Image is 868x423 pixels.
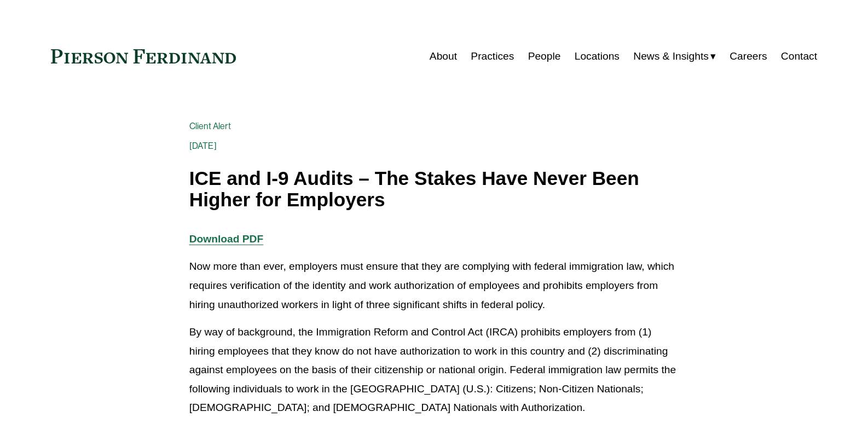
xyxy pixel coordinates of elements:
[189,141,217,151] span: [DATE]
[189,323,679,418] p: By way of background, the Immigration Reform and Control Act (IRCA) prohibits employers from (1) ...
[528,46,561,67] a: People
[633,47,709,66] span: News & Insights
[189,168,679,210] h1: ICE and I-9 Audits – The Stakes Have Never Been Higher for Employers
[575,46,620,67] a: Locations
[730,46,767,67] a: Careers
[430,46,457,67] a: About
[189,233,263,245] a: Download PDF
[633,46,716,67] a: folder dropdown
[471,46,514,67] a: Practices
[189,257,679,314] p: Now more than ever, employers must ensure that they are complying with federal immigration law, w...
[781,46,817,67] a: Contact
[189,121,231,131] a: Client Alert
